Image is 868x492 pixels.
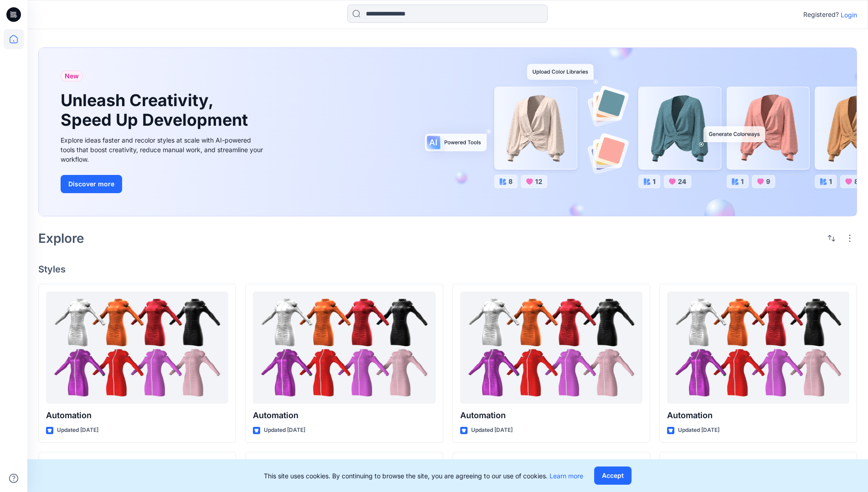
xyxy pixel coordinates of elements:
[460,292,642,404] a: Automation
[841,10,857,20] p: Login
[46,292,228,404] a: Automation
[65,71,79,82] span: New
[253,292,435,404] a: Automation
[57,425,98,435] p: Updated [DATE]
[460,409,642,422] p: Automation
[61,175,122,193] button: Discover more
[264,471,583,481] p: This site uses cookies. By continuing to browse the site, you are agreeing to our use of cookies.
[61,175,266,193] a: Discover more
[471,425,513,435] p: Updated [DATE]
[594,466,632,485] button: Accept
[46,409,228,422] p: Automation
[667,409,849,422] p: Automation
[803,9,839,20] p: Registered?
[667,292,849,404] a: Automation
[38,264,857,275] h4: Styles
[61,91,252,130] h1: Unleash Creativity, Speed Up Development
[550,472,583,480] a: Learn more
[253,409,435,422] p: Automation
[38,231,84,246] h2: Explore
[678,425,719,435] p: Updated [DATE]
[264,425,305,435] p: Updated [DATE]
[61,135,266,164] div: Explore ideas faster and recolor styles at scale with AI-powered tools that boost creativity, red...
